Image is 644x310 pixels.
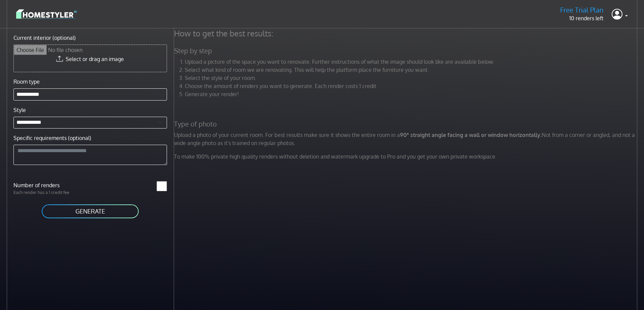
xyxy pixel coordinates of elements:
button: GENERATE [41,204,139,219]
p: 10 renders left [560,14,604,22]
p: Upload a photo of your current room. For best results make sure it shows the entire room in a Not... [170,131,643,147]
h4: How to get the best results: [170,28,643,38]
h5: Type of photo [170,120,643,128]
h5: Free Trial Plan [560,6,604,14]
li: Generate your render! [185,90,639,98]
li: Select the style of your room. [185,74,639,82]
label: Current interior (optional) [13,34,76,42]
h5: Step by step [170,47,643,55]
li: Upload a picture of the space you want to renovate. Further instructions of what the image should... [185,58,639,66]
label: Style [13,106,26,114]
strong: 90° straight angle facing a wall or window horizontally. [400,132,542,138]
p: To make 100% private high quality renders without deletion and watermark upgrade to Pro and you g... [170,152,643,161]
li: Choose the amount of renders you want to generate. Each render costs 1 credit. [185,82,639,90]
label: Number of renders [9,181,90,189]
p: Each render has a 1 credit fee [9,189,90,196]
label: Specific requirements (optional) [13,134,91,142]
label: Room type [13,78,40,86]
img: logo-3de290ba35641baa71223ecac5eacb59cb85b4c7fdf211dc9aaecaaee71ea2f8.svg [16,8,77,20]
li: Select what kind of room we are renovating. This will help the platform place the furniture you w... [185,66,639,74]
